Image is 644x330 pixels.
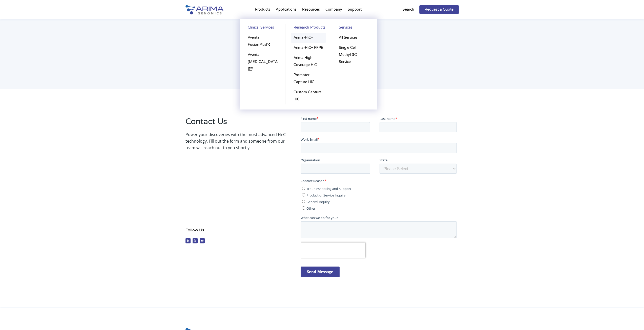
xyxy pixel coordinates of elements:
[291,87,326,104] a: Custom Capture HiC
[245,33,281,50] a: Aventa FusionPlus
[200,238,205,243] a: Follow on Youtube
[403,6,414,13] p: Search
[193,238,198,243] a: Follow on X
[291,53,326,70] a: Arima High Coverage HiC
[291,43,326,53] a: Arima-HiC+ FFPE
[185,238,191,243] a: Follow on LinkedIn
[185,5,223,14] img: Arima-Genomics-logo
[185,47,459,62] h1: We are here to support you
[245,24,281,33] a: Clinical Services
[245,50,281,74] a: Aventa [MEDICAL_DATA]
[291,70,326,87] a: Promoter Capture HiC
[291,33,326,43] a: Arima-HiC+
[291,24,326,33] a: Research Products
[336,43,371,67] a: Single Cell Methyl-3C Service
[419,5,459,14] a: Request a Quote
[185,227,286,237] h4: Follow Us
[336,24,371,33] a: Services
[336,33,371,43] a: All Services
[185,116,286,131] h2: Contact Us
[301,116,459,281] iframe: Form 1
[185,131,286,151] p: Power your discoveries with the most advanced Hi-C technology. Fill out the form and someone from...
